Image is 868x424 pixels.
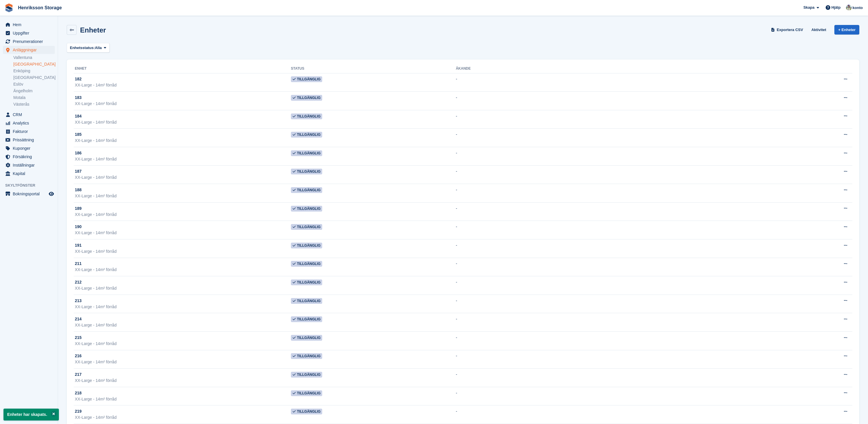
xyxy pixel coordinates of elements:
a: menu [3,153,55,161]
span: 219 [75,408,81,414]
span: Tillgänglig [291,335,322,341]
a: Eslöv [13,82,55,87]
button: Enhetsstatus: Alla [67,43,110,53]
td: - [456,239,791,258]
a: menu [3,127,55,136]
img: stora-icon-8386f47178a22dfd0bd8f6a31ec36ba5ce8667c1dd55bd0f319d3a0aa187defe.svg [5,3,13,12]
div: XX-Large - 14m² förråd [75,378,291,384]
span: 188 [75,187,81,193]
span: Alla [95,45,102,51]
th: Status [291,64,456,73]
div: XX-Large - 14m² förråd [75,414,291,421]
span: 218 [75,390,81,396]
span: Exportera CSV [777,27,803,33]
span: Tillgänglig [291,372,322,378]
span: 189 [75,205,81,212]
span: 215 [75,335,81,341]
a: Vallentuna [13,55,55,60]
span: Prenumerationer [13,37,48,46]
th: Enhet [74,64,291,73]
td: - [456,147,791,166]
td: - [456,369,791,387]
span: Tillgänglig [291,169,322,174]
td: - [456,73,791,92]
span: Kuponger [13,144,48,152]
div: XX-Large - 14m² förråd [75,174,291,181]
div: XX-Large - 14m² förråd [75,359,291,365]
img: Daniel Axberg [846,5,852,10]
span: Tillgänglig [291,409,322,414]
td: - [456,110,791,129]
span: Hem [13,21,48,29]
span: 212 [75,279,81,285]
span: 191 [75,242,81,248]
span: Tillgänglig [291,132,322,138]
span: Fakturor [13,127,48,136]
div: XX-Large - 14m² förråd [75,322,291,328]
a: Motala [13,95,55,100]
div: XX-Large - 14m² förråd [75,82,291,88]
span: Kapital [13,169,48,178]
span: Tillgänglig [291,113,322,119]
span: 186 [75,150,81,156]
td: - [456,276,791,295]
div: XX-Large - 14m² förråd [75,341,291,347]
td: - [456,221,791,239]
div: XX-Large - 14m² förråd [75,267,291,273]
div: XX-Large - 14m² förråd [75,212,291,218]
a: menu [3,136,55,144]
a: menu [3,37,55,46]
th: Åkande [456,64,791,73]
td: - [456,405,791,424]
a: menu [3,161,55,169]
a: [GEOGRAPHIC_DATA] [13,62,55,67]
span: 184 [75,113,81,119]
span: Tillgänglig [291,353,322,359]
span: Tillgänglig [291,150,322,156]
div: XX-Large - 14m² förråd [75,101,291,107]
a: Aktivitet [809,25,829,35]
a: Förhandsgranska butik [48,190,55,197]
p: Enheter har skapats. [3,409,59,421]
span: 185 [75,131,81,138]
span: Tillgänglig [291,316,322,322]
span: Tillgänglig [291,76,322,82]
span: Bokningsportal [13,190,48,198]
span: Inställningar [13,161,48,169]
h2: Enheter [80,26,106,34]
a: + Enheter [834,25,859,35]
span: Skyltfönster [5,183,58,188]
span: 190 [75,224,81,230]
div: XX-Large - 14m² förråd [75,138,291,144]
span: CRM [13,111,48,119]
td: - [456,202,791,221]
a: menu [3,21,55,29]
a: menu [3,144,55,152]
td: - [456,313,791,332]
span: Tillgänglig [291,298,322,304]
td: - [456,165,791,184]
a: menu [3,119,55,127]
a: Västerås [13,102,55,107]
a: [GEOGRAPHIC_DATA] [13,75,55,80]
td: - [456,350,791,369]
a: menu [3,169,55,178]
td: - [456,387,791,405]
td: - [456,258,791,276]
a: menu [3,111,55,119]
span: 187 [75,168,81,174]
a: menu [3,29,55,37]
td: - [456,295,791,313]
a: meny [3,190,55,198]
span: Tillgänglig [291,279,322,285]
span: 182 [75,76,81,82]
span: Anläggningar [13,46,48,54]
span: 183 [75,95,81,101]
span: Hjälp [831,5,841,10]
span: Uppgifter [13,29,48,37]
div: XX-Large - 14m² förråd [75,156,291,162]
a: Exportera CSV [770,25,805,35]
span: 214 [75,316,81,322]
div: XX-Large - 14m² förråd [75,230,291,236]
span: Tillgänglig [291,390,322,396]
